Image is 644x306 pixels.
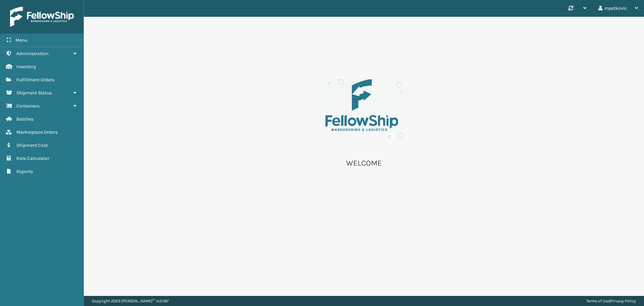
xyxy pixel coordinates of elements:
[92,296,169,306] p: Copyright 2023 [PERSON_NAME]™ v 1.0.187
[10,7,74,27] img: logo
[16,142,48,148] span: Shipment Cost
[16,116,34,122] span: Batches
[297,57,431,150] img: es-welcome.8eb42ee4.svg
[16,51,48,56] span: Administration
[586,299,609,303] a: Terms of Use
[16,156,49,161] span: Rate Calculator
[16,77,54,83] span: Fulfillment Orders
[297,158,431,168] p: WELCOME
[16,90,52,96] span: Shipment Status
[610,299,636,303] a: Privacy Policy
[16,169,33,174] span: Reports
[16,103,40,109] span: Containers
[16,129,58,135] span: Marketplace Orders
[15,37,27,43] span: Menu
[586,296,636,306] div: |
[16,64,36,70] span: Inventory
